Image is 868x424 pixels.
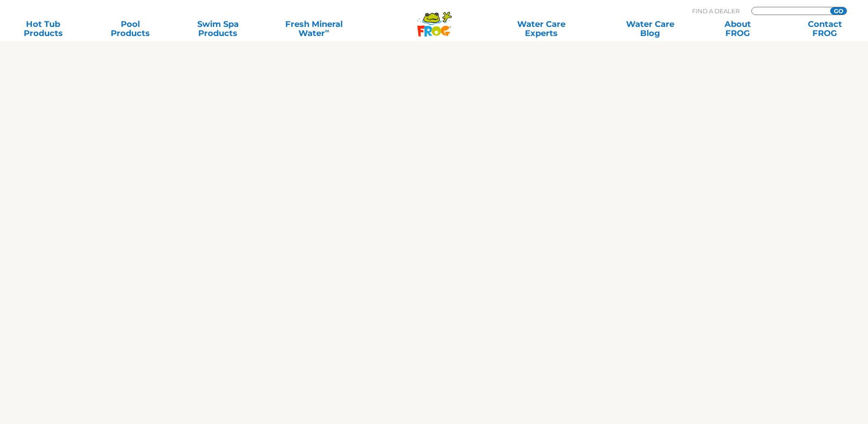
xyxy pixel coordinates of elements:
a: ContactFROG [791,20,859,38]
a: Water CareExperts [486,20,596,38]
a: PoolProducts [97,20,164,38]
a: Fresh MineralWater∞ [271,20,356,38]
p: Find A Dealer [692,7,740,15]
a: Hot TubProducts [9,20,77,38]
a: AboutFROG [704,20,771,38]
input: Zip Code Form [759,7,820,15]
a: Swim SpaProducts [184,20,252,38]
sup: ∞ [325,27,329,34]
a: Water CareBlog [616,20,684,38]
input: GO [830,7,847,15]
